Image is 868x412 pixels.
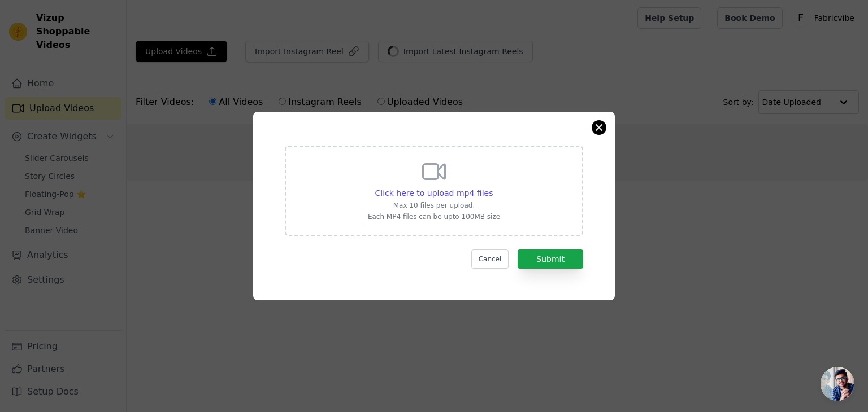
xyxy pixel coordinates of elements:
[518,249,583,269] button: Submit
[368,201,500,210] p: Max 10 files per upload.
[368,212,500,221] p: Each MP4 files can be upto 100MB size
[375,189,493,198] span: Click here to upload mp4 files
[592,121,606,134] button: Close modal
[821,367,854,401] a: Open chat
[471,249,509,269] button: Cancel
